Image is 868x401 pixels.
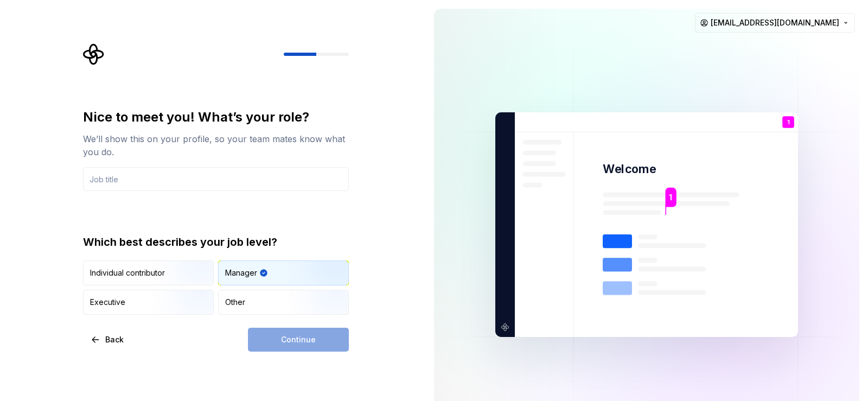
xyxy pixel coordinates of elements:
div: We’ll show this on your profile, so your team mates know what you do. [83,132,349,158]
button: [EMAIL_ADDRESS][DOMAIN_NAME] [695,13,855,33]
p: Welcome [603,161,656,177]
div: Manager [225,268,257,278]
div: Nice to meet you! What’s your role? [83,109,349,126]
p: 1 [787,119,790,125]
span: [EMAIL_ADDRESS][DOMAIN_NAME] [711,17,839,28]
div: Other [225,297,245,308]
button: Back [83,328,133,352]
div: Which best describes your job level? [83,234,349,250]
p: 1 [669,192,672,203]
input: Job title [83,167,349,191]
svg: Supernova Logo [83,43,105,65]
span: Back [105,334,124,345]
div: Executive [90,297,125,308]
div: Individual contributor [90,268,165,278]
